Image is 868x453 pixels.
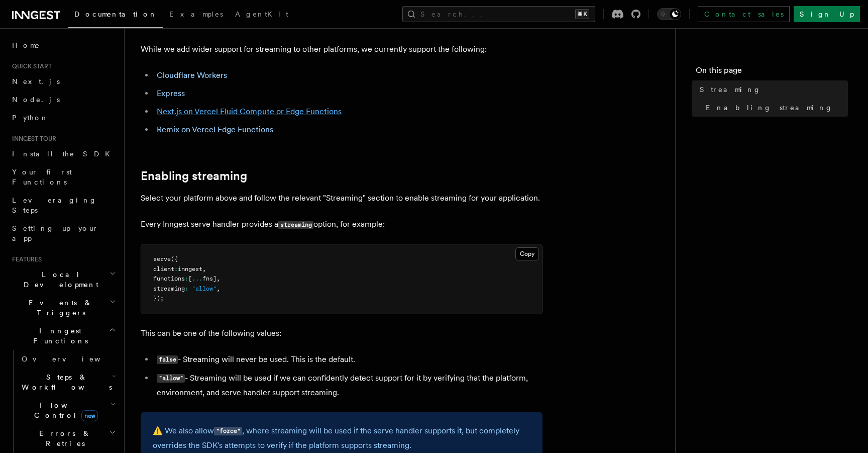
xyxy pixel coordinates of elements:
kbd: ⌘K [575,9,589,19]
span: Steps & Workflows [18,372,112,392]
button: Flow Controlnew [18,396,118,424]
a: Contact sales [698,6,790,22]
span: new [81,410,98,421]
button: Steps & Workflows [18,368,118,396]
span: Features [8,255,42,263]
span: Examples [169,10,223,18]
span: Quick start [8,62,52,70]
p: ⚠️ We also allow , where streaming will be used if the serve handler supports it, but completely ... [153,424,530,452]
span: client [153,265,174,273]
span: "allow" [192,285,216,292]
span: inngest [178,265,202,273]
span: Python [12,114,49,122]
a: Cloudflare Workers [157,70,227,80]
span: : [174,265,178,273]
code: streaming [278,221,313,229]
button: Events & Triggers [8,294,118,322]
code: false [157,355,178,364]
a: Documentation [68,3,163,28]
span: Streaming [700,84,761,95]
a: Node.js [8,90,118,109]
span: Overview [22,355,125,363]
span: Install the SDK [12,150,116,158]
a: AgentKit [229,3,294,27]
a: Install the SDK [8,145,118,163]
span: fns] [202,275,216,282]
code: "force" [214,427,242,435]
span: Inngest Functions [8,326,108,346]
a: Your first Functions [8,163,118,191]
span: Home [12,40,40,50]
a: Python [8,109,118,127]
span: serve [153,255,171,262]
span: Your first Functions [12,168,72,186]
span: Enabling streaming [706,103,833,113]
p: Select your platform above and follow the relevant "Streaming" section to enable streaming for yo... [141,191,542,205]
a: Enabling streaming [141,169,247,183]
button: Search...⌘K [402,6,595,22]
span: Errors & Retries [18,428,109,448]
a: Examples [163,3,229,27]
span: , [216,285,220,292]
button: Errors & Retries [18,424,118,452]
span: , [202,265,206,273]
h4: On this page [696,64,848,80]
a: Next.js on Vercel Fluid Compute or Edge Functions [157,107,342,116]
span: [ [188,275,192,282]
button: Copy [515,247,539,260]
button: Inngest Functions [8,322,118,350]
a: Sign Up [794,6,860,22]
a: Remix on Vercel Edge Functions [157,125,273,134]
span: : [185,285,188,292]
span: Next.js [12,77,60,85]
code: "allow" [157,374,185,383]
span: Setting up your app [12,224,98,242]
span: Inngest tour [8,135,56,143]
button: Local Development [8,265,118,294]
a: Overview [18,350,118,368]
span: Node.js [12,96,60,104]
li: - Streaming will never be used. This is the default. [154,352,542,367]
span: functions [153,275,185,282]
a: Next.js [8,72,118,90]
a: Setting up your app [8,219,118,247]
span: streaming [153,285,185,292]
span: Documentation [74,10,157,18]
a: Streaming [696,80,848,99]
span: ... [192,275,202,282]
a: Home [8,36,118,54]
p: This can be one of the following values: [141,326,542,340]
p: While we add wider support for streaming to other platforms, we currently support the following: [141,42,542,56]
a: Enabling streaming [702,99,848,117]
span: Events & Triggers [8,298,110,318]
span: ({ [171,255,178,262]
span: Flow Control [18,400,111,420]
li: - Streaming will be used if we can confidently detect support for it by verifying that the platfo... [154,371,542,400]
span: Leveraging Steps [12,196,97,214]
a: Express [157,88,185,98]
span: , [216,275,220,282]
button: Toggle dark mode [657,8,681,20]
p: Every Inngest serve handler provides a option, for example: [141,217,542,232]
span: : [185,275,188,282]
span: Local Development [8,269,110,290]
span: AgentKit [235,10,288,18]
a: Leveraging Steps [8,191,118,219]
span: }); [153,295,164,302]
